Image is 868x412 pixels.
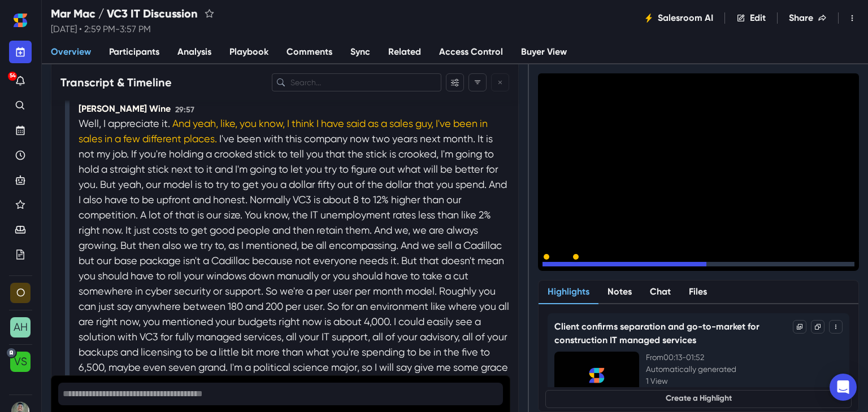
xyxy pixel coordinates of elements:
[521,45,567,59] span: Buyer View
[272,73,441,91] input: Search the transcription
[10,283,31,303] div: Organization
[51,23,216,36] p: [DATE] • 2:59 PM - 3:57 PM
[680,280,716,304] button: Files
[202,7,216,20] button: favorite this meeting
[780,7,836,29] button: Share
[79,207,491,238] p: You know, the IT unemployment rates less than like 2% right now.
[545,390,852,408] button: Create a Highlight
[646,363,843,375] p: Automatically generated
[811,320,824,334] button: Copy Link
[51,45,91,59] span: Overview
[539,280,598,304] button: Highlights
[79,299,509,329] p: So for an environment like where you all are right now, you mentioned your budgets right now is a...
[79,102,171,116] p: [PERSON_NAME] Wine
[9,169,32,192] a: Bots
[554,352,639,399] img: Highlight Thumbnail
[9,41,32,63] button: New meeting
[10,317,31,338] div: AE HQ
[446,73,464,91] button: Filter
[79,116,488,146] p: And yeah, like, you know, I think I have said as a sales guy, I've been in sales in a few differe...
[430,41,512,64] a: Access Control
[830,374,857,401] div: Open Intercom Messenger
[635,7,722,29] button: Salesroom AI
[9,70,32,93] button: Notifications
[79,314,507,375] p: I could easily see a solution with VC3 for fully managed services, all your IT support, all of yo...
[10,73,16,78] p: 54
[229,45,268,59] span: Playbook
[175,104,194,116] p: 29:57
[100,177,489,192] p: But yeah, our model is to try to get you a dollar fifty out of the dollar that you spend.
[219,131,478,146] p: I've been with this company now two years next month.
[51,7,198,20] h2: Mar Mac / VC3 IT Discussion
[79,253,504,299] p: But that doesn't mean you should have to roll your windows down manually or you should have to ta...
[829,320,843,334] button: Toggle Menu
[9,194,32,217] a: Favorites
[9,219,32,242] a: Waiting Room
[379,41,430,64] a: Related
[14,322,28,332] div: AE HQ
[79,131,493,161] p: It is not my job.
[79,360,508,390] p: I'm a political science major, so I will say give me some grace on both sides of this.
[140,207,245,222] p: A lot of that is our size.
[491,73,509,91] button: Reset Filters
[646,352,843,363] p: From 00:13 - 01:52
[79,283,496,314] p: Roughly you can just say anywhere between 180 and 200 per user.
[468,73,487,91] button: Filter
[79,116,172,131] p: Well, I appreciate it.
[9,9,32,32] a: Home
[793,320,806,334] button: Options
[125,222,374,238] p: It just costs to get good people and then retain them.
[79,238,502,268] p: And we sell a Cadillac but our base package isn't a Cadillac because not everyone needs it.
[79,375,481,405] p: I'm not a math guy, but I could See, the solution being five to seven grand.
[266,283,439,299] p: So we're a per user per month model.
[9,120,32,142] a: Upcoming
[79,192,462,222] p: Normally VC3 is about 8 to 12% higher than our competition.
[9,144,32,167] a: Recent
[120,238,401,253] p: But then also we try to, as I mentioned, be all encompassing.
[341,41,379,64] a: Sync
[109,45,159,59] span: Participants
[10,352,31,372] div: VC3 South
[177,45,211,59] span: Analysis
[277,41,341,64] a: Comments
[79,222,478,253] p: And we, we are always growing.
[641,280,680,304] button: Chat
[79,177,507,207] p: And I also have to be upfront and honest.
[646,375,843,387] p: 1 View
[598,280,641,304] button: Notes
[9,95,32,117] a: Search
[60,76,172,89] h3: Transcript & Timeline
[841,7,863,29] button: Toggle Menu
[16,287,25,298] div: Organization
[727,7,775,29] button: Edit
[14,356,27,367] div: VC3 South
[79,146,498,192] p: If you're holding a crooked stick to tell you that the stick is crooked, I'm going to hold a stra...
[554,320,788,347] p: Client confirms separation and go-to-market for construction IT managed services
[9,244,32,266] a: Your Plans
